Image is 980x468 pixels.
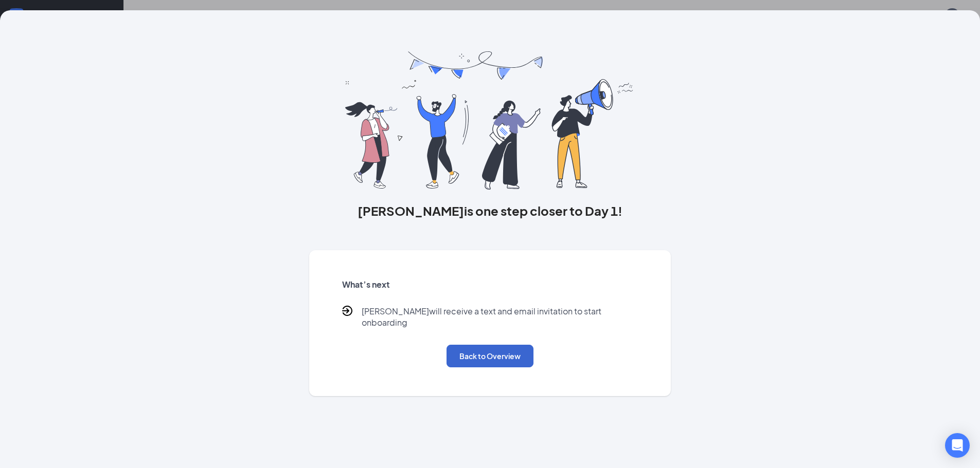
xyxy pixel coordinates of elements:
img: you are all set [345,51,635,190]
p: [PERSON_NAME] will receive a text and email invitation to start onboarding [362,306,638,328]
h5: What’s next [342,279,638,290]
h3: [PERSON_NAME] is one step closer to Day 1! [309,202,671,219]
button: Back to Overview [447,345,533,367]
div: Open Intercom Messenger [945,433,970,458]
